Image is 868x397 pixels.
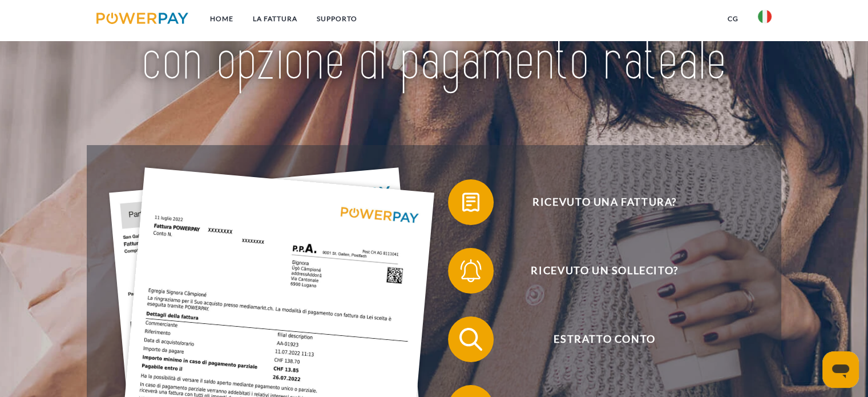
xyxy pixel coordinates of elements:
[307,9,367,29] a: Supporto
[758,10,772,23] img: it
[465,179,744,225] span: Ricevuto una fattura?
[718,9,748,29] a: CG
[457,256,485,285] img: qb_bell.svg
[465,248,744,294] span: Ricevuto un sollecito?
[96,13,188,24] img: logo-powerpay.svg
[448,316,745,362] button: Estratto conto
[200,9,243,29] a: Home
[243,9,307,29] a: LA FATTURA
[448,248,745,294] button: Ricevuto un sollecito?
[465,316,744,362] span: Estratto conto
[448,179,745,225] button: Ricevuto una fattura?
[457,325,485,354] img: qb_search.svg
[822,351,859,388] iframe: Pulsante per aprire la finestra di messaggistica
[457,188,485,216] img: qb_bill.svg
